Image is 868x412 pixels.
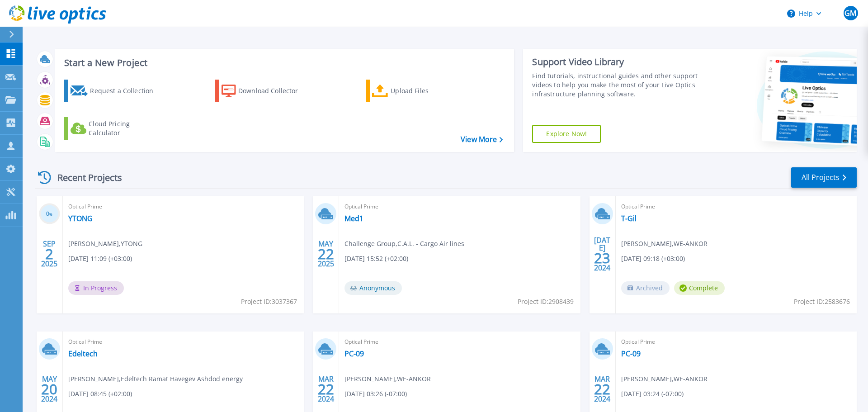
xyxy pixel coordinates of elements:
[68,254,132,264] span: [DATE] 11:09 (+03:00)
[391,82,463,100] div: Upload Files
[215,80,316,102] a: Download Collector
[90,82,162,100] div: Request a Collection
[41,373,58,406] div: MAY 2024
[621,374,708,384] span: [PERSON_NAME] , WE-ANKOR
[68,281,124,295] span: In Progress
[344,349,364,358] a: PC-09
[594,385,610,393] span: 22
[317,237,335,270] div: MAY 2025
[366,80,467,102] a: Upload Files
[794,297,850,307] span: Project ID: 2583676
[532,71,702,99] div: Find tutorials, instructional guides and other support videos to help you make the most of your L...
[318,385,334,393] span: 22
[35,166,134,189] div: Recent Projects
[532,56,702,68] div: Support Video Library
[64,58,503,68] h3: Start a New Project
[68,389,132,399] span: [DATE] 08:45 (+02:00)
[317,373,335,406] div: MAR 2024
[89,119,161,137] div: Cloud Pricing Calculator
[844,9,856,17] span: GM
[621,281,670,295] span: Archived
[41,237,58,270] div: SEP 2025
[39,209,60,219] h3: 0
[594,237,611,270] div: [DATE] 2024
[344,254,408,264] span: [DATE] 15:52 (+02:00)
[344,239,464,249] span: Challenge Group , C.A.L. - Cargo Air lines
[344,281,402,295] span: Anonymous
[344,214,363,223] a: Med1
[238,82,311,100] div: Download Collector
[41,385,57,393] span: 20
[594,254,610,262] span: 23
[621,214,637,223] a: T-Gil
[674,281,725,295] span: Complete
[344,202,575,212] span: Optical Prime
[64,117,165,140] a: Cloud Pricing Calculator
[68,202,298,212] span: Optical Prime
[621,254,685,264] span: [DATE] 09:18 (+03:00)
[68,239,142,249] span: [PERSON_NAME] , YTONG
[344,337,575,347] span: Optical Prime
[791,167,857,188] a: All Projects
[241,297,297,307] span: Project ID: 3037367
[461,135,503,144] a: View More
[68,337,298,347] span: Optical Prime
[49,212,52,217] span: %
[64,80,165,102] a: Request a Collection
[621,239,708,249] span: [PERSON_NAME] , WE-ANKOR
[594,373,611,406] div: MAR 2024
[621,389,684,399] span: [DATE] 03:24 (-07:00)
[532,125,601,143] a: Explore Now!
[344,389,407,399] span: [DATE] 03:26 (-07:00)
[621,337,851,347] span: Optical Prime
[518,297,574,307] span: Project ID: 2908439
[621,202,851,212] span: Optical Prime
[45,250,53,258] span: 2
[68,214,93,223] a: YTONG
[344,374,431,384] span: [PERSON_NAME] , WE-ANKOR
[318,250,334,258] span: 22
[621,349,641,358] a: PC-09
[68,374,243,384] span: [PERSON_NAME] , Edeltech Ramat Havegev Ashdod energy
[68,349,98,358] a: Edeltech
